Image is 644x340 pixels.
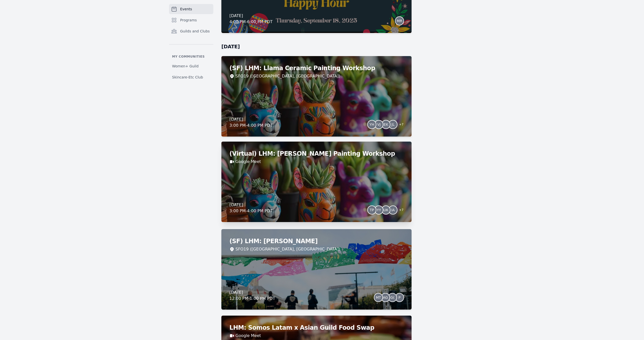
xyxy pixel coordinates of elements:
span: MT [376,296,381,299]
h2: (SF) LHM: [PERSON_NAME] [229,237,404,245]
span: + 7 [396,207,404,214]
span: AG [383,296,388,299]
a: Guilds and Clubs [169,26,213,36]
div: [DATE] 3:00 PM - 4:00 PM PDT [229,116,273,129]
nav: Sidebar [169,4,213,82]
h2: LHM: Somos Latam x Asian Guild Food Swap [229,324,404,332]
span: YH [370,123,374,126]
h2: [DATE] [221,43,412,50]
span: Guilds and Clubs [180,29,210,34]
a: Google Meet [235,333,261,339]
a: Women+ Guild [169,62,213,71]
a: (SF) LHM: [PERSON_NAME]SFO19 ([GEOGRAPHIC_DATA], [GEOGRAPHIC_DATA])[DATE]12:00 PM-1:00 PM PDTMTAGG(P [221,229,412,310]
span: Events [180,7,192,12]
span: + 7 [396,121,404,129]
div: [DATE] 3:00 PM - 4:00 PM PDT [229,202,273,214]
div: [DATE] 12:00 PM - 1:00 PM PDT [229,289,275,302]
span: IA [391,208,395,212]
div: SFO19 ([GEOGRAPHIC_DATA], [GEOGRAPHIC_DATA]) [235,73,340,79]
a: Google Meet [235,159,261,165]
a: (SF) LHM: Llama Ceramic Painting WorkshopSFO19 ([GEOGRAPHIC_DATA], [GEOGRAPHIC_DATA])[DATE]3:00 P... [221,56,412,137]
span: G( [390,296,394,299]
span: Women+ Guild [172,64,198,69]
h2: (SF) LHM: Llama Ceramic Painting Workshop [229,64,404,72]
span: EK [384,123,388,126]
span: UK [384,208,388,212]
span: Skincare-Etc Club [172,75,203,80]
div: [DATE] 4:00 PM - 6:00 PM PDT [229,13,273,25]
span: TP [370,208,374,212]
a: Events [169,4,213,14]
p: My communities [169,55,213,59]
a: Skincare-Etc Club [169,73,213,82]
a: Programs [169,15,213,25]
span: Programs [180,18,197,23]
span: MR [397,19,402,23]
a: (Virtual) LHM: [PERSON_NAME] Painting WorkshopGoogle Meet[DATE]3:00 PM-4:00 PM PDTTPYYUKIA+7 [221,142,412,222]
span: VJ [377,123,381,126]
h2: (Virtual) LHM: [PERSON_NAME] Painting Workshop [229,150,404,158]
span: JL [391,123,394,126]
span: YY [377,208,381,212]
div: SFO19 ([GEOGRAPHIC_DATA], [GEOGRAPHIC_DATA]) [235,246,340,252]
span: P [398,296,400,299]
